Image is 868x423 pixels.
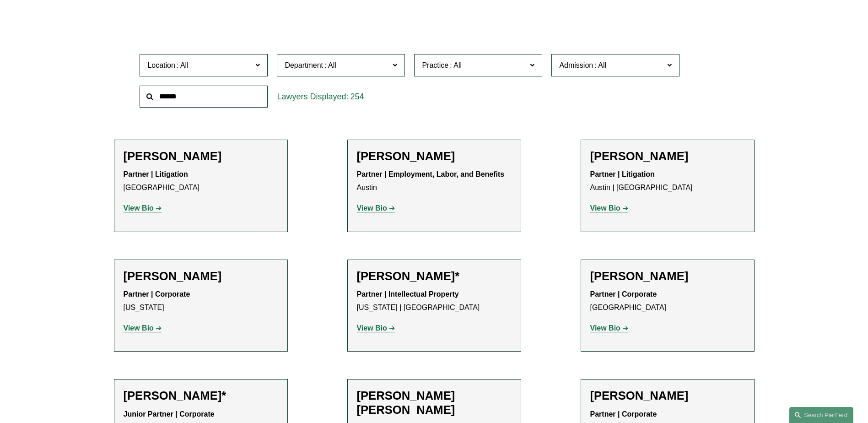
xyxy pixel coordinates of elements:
[124,170,188,178] strong: Partner | Litigation
[350,92,364,101] span: 254
[124,410,215,418] strong: Junior Partner | Corporate
[124,269,278,283] h2: [PERSON_NAME]
[590,290,657,298] strong: Partner | Corporate
[285,61,323,69] span: Department
[590,204,620,212] strong: View Bio
[124,204,154,212] strong: View Bio
[357,168,512,195] p: Austin
[124,168,278,195] p: [GEOGRAPHIC_DATA]
[590,269,745,283] h2: [PERSON_NAME]
[590,324,629,332] a: View Bio
[357,204,395,212] a: View Bio
[590,288,745,315] p: [GEOGRAPHIC_DATA]
[590,170,655,178] strong: Partner | Litigation
[124,288,278,315] p: [US_STATE]
[357,204,387,212] strong: View Bio
[789,407,853,423] a: Search this site
[357,170,505,178] strong: Partner | Employment, Labor, and Benefits
[590,149,745,163] h2: [PERSON_NAME]
[590,389,745,403] h2: [PERSON_NAME]
[147,61,175,69] span: Location
[357,324,395,332] a: View Bio
[124,204,162,212] a: View Bio
[124,149,278,163] h2: [PERSON_NAME]
[357,269,512,283] h2: [PERSON_NAME]*
[590,168,745,195] p: Austin | [GEOGRAPHIC_DATA]
[357,288,512,315] p: [US_STATE] | [GEOGRAPHIC_DATA]
[357,290,459,298] strong: Partner | Intellectual Property
[124,324,154,332] strong: View Bio
[590,204,629,212] a: View Bio
[124,290,190,298] strong: Partner | Corporate
[357,324,387,332] strong: View Bio
[124,389,278,403] h2: [PERSON_NAME]*
[422,61,448,69] span: Practice
[590,324,620,332] strong: View Bio
[124,324,162,332] a: View Bio
[357,149,512,163] h2: [PERSON_NAME]
[357,389,512,417] h2: [PERSON_NAME] [PERSON_NAME]
[590,410,657,418] strong: Partner | Corporate
[559,61,593,69] span: Admission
